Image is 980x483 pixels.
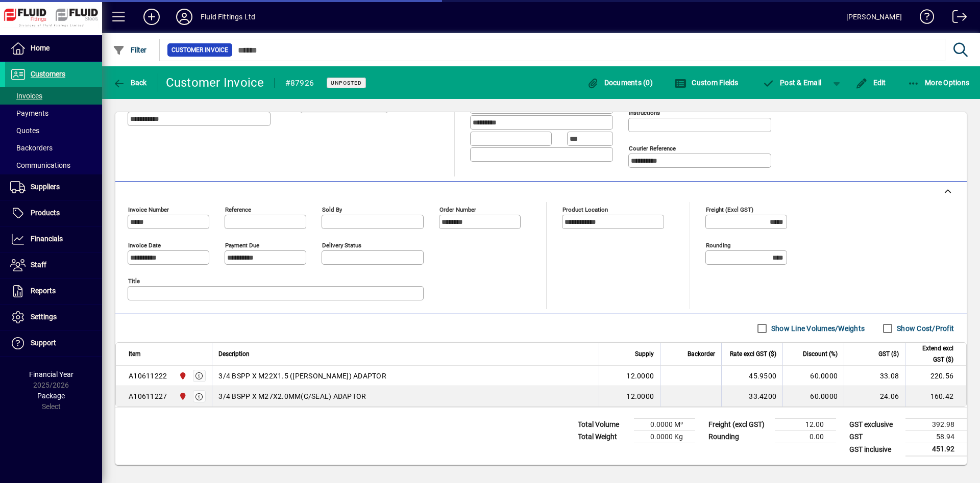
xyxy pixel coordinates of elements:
div: A10611222 [129,371,167,381]
span: Customers [31,70,65,78]
button: Filter [110,41,150,59]
td: Total Volume [573,419,634,431]
span: Back [113,79,147,87]
span: More Options [908,79,970,87]
span: Filter [113,46,147,54]
span: 12.0000 [626,391,654,401]
a: Communications [5,157,102,174]
span: CHRISTCHURCH [176,391,188,402]
a: Quotes [5,122,102,139]
mat-label: Freight (excl GST) [706,206,753,213]
a: Knowledge Base [912,2,935,35]
mat-label: Invoice number [128,206,169,213]
span: Settings [31,313,57,321]
mat-label: Title [128,277,140,285]
label: Show Line Volumes/Weights [769,323,865,334]
div: A10611227 [129,391,167,401]
span: Package [37,392,65,400]
mat-label: Product location [562,206,608,213]
td: 392.98 [905,419,967,431]
td: 0.0000 Kg [634,431,695,443]
td: 220.56 [905,366,966,386]
button: Documents (0) [584,73,655,92]
td: Total Weight [573,431,634,443]
a: Logout [945,2,967,35]
span: Invoices [10,92,42,100]
mat-label: Payment due [225,242,259,249]
button: Edit [853,73,889,92]
span: Products [31,209,60,217]
span: Support [31,339,56,347]
span: GST ($) [878,348,899,360]
a: Reports [5,278,102,304]
span: Backorder [688,348,715,360]
a: Invoices [5,87,102,105]
button: Back [110,73,150,92]
td: 60.0000 [782,366,844,386]
td: 60.0000 [782,386,844,406]
td: 33.08 [844,366,905,386]
span: Customer Invoice [171,45,228,55]
a: Support [5,331,102,356]
span: Payments [10,109,48,117]
span: Staff [31,261,46,269]
span: CHRISTCHURCH [176,370,188,382]
app-page-header-button: Back [102,73,158,92]
button: Custom Fields [672,73,741,92]
div: 33.4200 [728,391,776,401]
span: Supply [635,348,654,360]
span: Edit [855,79,886,87]
div: Customer Invoice [166,74,264,91]
mat-label: Sold by [322,206,342,213]
span: Custom Fields [674,79,739,87]
a: Products [5,200,102,226]
span: Description [218,348,250,360]
button: Post & Email [757,73,827,92]
span: Backorders [10,144,53,152]
a: Home [5,36,102,61]
span: Discount (%) [803,348,838,360]
div: #87926 [285,75,314,91]
div: 45.9500 [728,371,776,381]
span: Reports [31,287,56,295]
span: 3/4 BSPP X M27X2.0MM(C/SEAL) ADAPTOR [218,391,366,401]
td: GST inclusive [844,443,905,456]
div: Fluid Fittings Ltd [201,9,255,25]
td: 24.06 [844,386,905,406]
td: 0.0000 M³ [634,419,695,431]
a: Financials [5,226,102,252]
a: Payments [5,105,102,122]
label: Show Cost/Profit [895,323,954,334]
button: Add [135,8,168,26]
span: Communications [10,161,70,169]
a: Backorders [5,139,102,157]
span: Financial Year [29,370,73,378]
span: P [780,79,785,87]
td: 160.42 [905,386,966,406]
span: ost & Email [763,79,822,87]
span: 12.0000 [626,371,654,381]
span: Rate excl GST ($) [730,348,776,360]
span: Extend excl GST ($) [912,343,953,365]
td: GST [844,431,905,443]
a: Settings [5,304,102,330]
span: Item [129,348,141,360]
span: Home [31,44,50,52]
td: 12.00 [775,419,836,431]
span: Quotes [10,126,39,135]
span: Financials [31,235,63,243]
td: Freight (excl GST) [703,419,775,431]
span: Documents (0) [586,79,653,87]
button: More Options [905,73,972,92]
mat-label: Instructions [629,109,660,116]
mat-label: Reference [225,206,251,213]
button: Profile [168,8,201,26]
td: Rounding [703,431,775,443]
td: 58.94 [905,431,967,443]
mat-label: Courier Reference [629,145,676,152]
mat-label: Invoice date [128,242,161,249]
span: Unposted [331,80,362,86]
a: Suppliers [5,174,102,200]
td: 0.00 [775,431,836,443]
a: Staff [5,252,102,278]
